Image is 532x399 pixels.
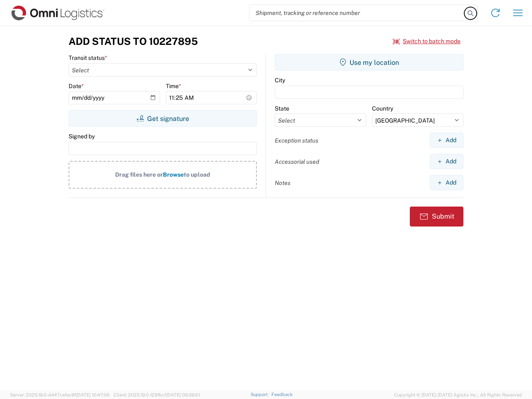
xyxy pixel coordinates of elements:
label: Exception status [275,137,318,144]
label: Accessorial used [275,158,319,165]
button: Add [430,154,463,169]
span: [DATE] 09:39:01 [166,392,200,397]
button: Add [430,175,463,190]
span: Server: 2025.19.0-d447cefac8f [10,392,110,397]
span: to upload [184,171,210,178]
label: City [275,76,285,84]
span: Client: 2025.19.0-129fbcf [113,392,200,397]
h3: Add Status to 10227895 [69,35,198,47]
button: Switch to batch mode [393,34,461,48]
button: Get signature [69,110,257,127]
label: Date [69,82,84,90]
span: Browse [163,171,184,178]
input: Shipment, tracking or reference number [249,5,465,21]
label: Time [166,82,181,90]
span: Copyright © [DATE]-[DATE] Agistix Inc., All Rights Reserved [394,391,522,399]
button: Add [430,133,463,148]
span: Drag files here or [115,171,163,178]
a: Feedback [271,392,293,397]
span: [DATE] 10:47:06 [76,392,110,397]
button: Submit [410,207,463,227]
label: Country [372,105,393,112]
label: Signed by [69,133,95,140]
label: Transit status [69,54,107,62]
label: State [275,105,289,112]
label: Notes [275,179,291,187]
a: Support [251,392,271,397]
button: Use my location [275,54,463,71]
